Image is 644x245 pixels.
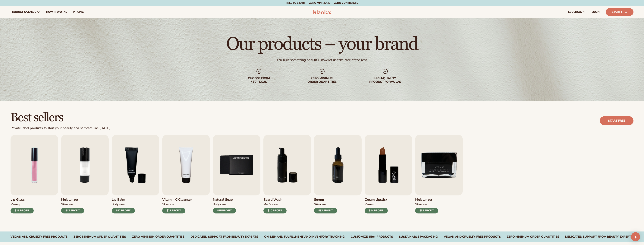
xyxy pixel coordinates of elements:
[415,198,438,202] h3: Moisturizer
[415,208,438,213] div: $35 PROFIT
[132,235,184,239] div: Zero Minimum Order QuantitieS
[11,126,111,130] div: Private label products to start your beauty and self care line [DATE].
[565,235,633,239] div: DEDICATED SUPPORT FROM BEAUTY EXPERTS
[314,208,337,213] div: $32 PROFIT
[112,135,159,213] a: 3 / 9
[162,135,210,213] a: 4 / 9
[365,135,412,195] img: Shopify Image 9
[213,198,236,202] h3: Natural Soap
[11,135,58,213] a: 1 / 9
[399,235,438,239] div: SUSTAINABLE PACKAGING
[112,202,135,206] div: Body Care
[61,208,84,213] div: $17 PROFIT
[600,116,633,125] a: Start free
[365,198,388,202] h3: Cream Lipstick
[567,11,582,14] span: resources
[592,11,600,14] span: LOGIN
[263,208,287,213] div: $10 PROFIT
[263,135,311,213] a: 6 / 9
[314,202,337,206] div: Skin Care
[298,77,346,84] div: Zero minimum order quantities
[11,202,34,206] div: Makeup
[277,58,367,62] div: You built something beautiful, now let us take care of the rest.
[70,6,86,18] a: pricing
[314,198,337,202] h3: Serum
[213,208,236,213] div: $15 PROFIT
[213,202,236,206] div: Body Care
[589,6,603,18] a: LOGIN
[444,235,501,239] div: VEGAN AND CRUELTY-FREE PRODUCTS
[314,135,362,213] a: 7 / 9
[606,8,633,16] a: Start Free
[564,6,589,18] a: resources
[11,198,34,202] h3: Lip Gloss
[507,235,559,239] div: ZERO MINIMUM ORDER QUANTITIES
[8,6,43,18] a: product catalog
[286,1,358,5] span: Free to start · ZERO minimums · ZERO contracts
[11,235,68,239] div: Vegan and Cruelty-Free Products
[11,111,111,124] h2: Best sellers
[415,202,438,206] div: Skin Care
[162,198,192,202] h3: Vitamin C Cleanser
[61,202,84,206] div: Skin Care
[365,202,388,206] div: Makeup
[226,35,418,53] h1: Our products – your brand
[415,135,463,213] a: 9 / 9
[61,135,109,213] a: 2 / 9
[263,202,287,206] div: Men’s Care
[213,135,260,213] a: 5 / 9
[365,135,412,213] a: 8 / 9
[11,11,36,14] span: product catalog
[313,10,331,14] img: logo
[162,208,185,213] div: $21 PROFIT
[190,235,258,239] div: Dedicated Support From Beauty Experts
[11,208,34,213] div: $16 PROFIT
[74,235,126,239] div: Zero Minimum Order QuantitieS
[112,208,135,213] div: $12 PROFIT
[264,235,345,239] div: On-Demand Fulfillment and Inventory Tracking
[631,232,640,241] div: Open Intercom Messenger
[162,202,192,206] div: Skin Care
[351,235,393,239] div: CUSTOMIZE 450+ PRODUCTS
[235,77,283,84] div: Choose from 450+ Skus
[263,198,287,202] h3: Beard Wash
[73,11,83,14] span: pricing
[61,198,84,202] h3: Moisturizer
[46,11,67,14] span: How It Works
[43,6,70,18] a: How It Works
[365,208,388,213] div: $14 PROFIT
[112,198,135,202] h3: Lip Balm
[361,77,409,84] div: High-quality product formulas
